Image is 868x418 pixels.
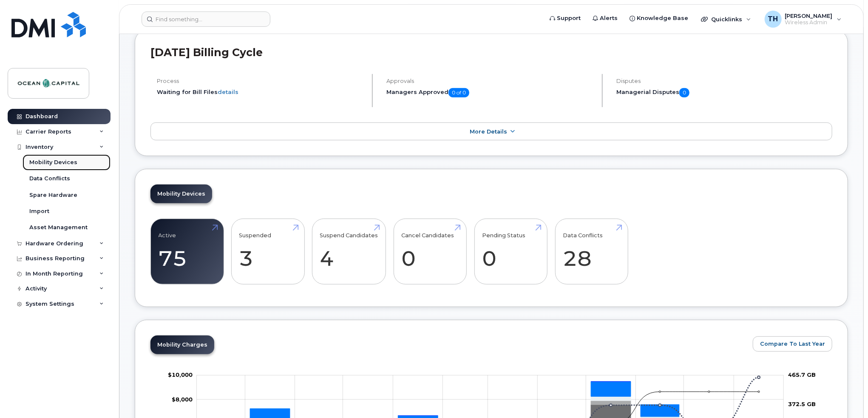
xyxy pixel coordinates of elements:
a: Suspend Candidates 4 [320,224,378,280]
span: Wireless Admin [785,19,833,26]
h4: Approvals [386,78,594,84]
span: More Details [470,128,507,135]
span: TH [768,14,778,24]
g: $0 [172,396,193,403]
h4: Process [157,78,365,84]
a: Active 75 [159,224,216,280]
a: Data Conflicts 28 [563,224,620,280]
tspan: 372.5 GB [788,401,816,408]
a: Alerts [587,10,624,27]
a: Mobility Devices [150,185,212,203]
input: Find something... [142,11,270,27]
a: Suspended 3 [239,224,297,280]
div: Tracey Hanlin [759,11,848,28]
h5: Managerial Disputes [616,88,832,97]
a: Support [544,10,587,27]
span: 0 of 0 [448,88,469,97]
span: [PERSON_NAME] [785,12,833,19]
h4: Disputes [616,78,832,84]
span: 0 [679,88,689,97]
a: details [218,88,238,95]
a: Mobility Charges [150,336,214,354]
li: Waiting for Bill Files [157,88,365,96]
span: Alerts [600,14,618,23]
span: Support [557,14,581,23]
a: Knowledge Base [624,10,694,27]
span: Knowledge Base [637,14,688,23]
div: Quicklinks [695,11,757,28]
tspan: $10,000 [168,372,193,378]
tspan: 465.7 GB [788,372,816,378]
span: Quicklinks [711,16,742,23]
button: Compare To Last Year [753,336,832,352]
a: Cancel Candidates 0 [401,224,459,280]
span: Compare To Last Year [760,340,825,348]
a: Pending Status 0 [482,224,539,280]
tspan: $8,000 [172,396,193,403]
g: $0 [168,372,193,378]
h2: [DATE] Billing Cycle [150,46,832,59]
h5: Managers Approved [386,88,594,97]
